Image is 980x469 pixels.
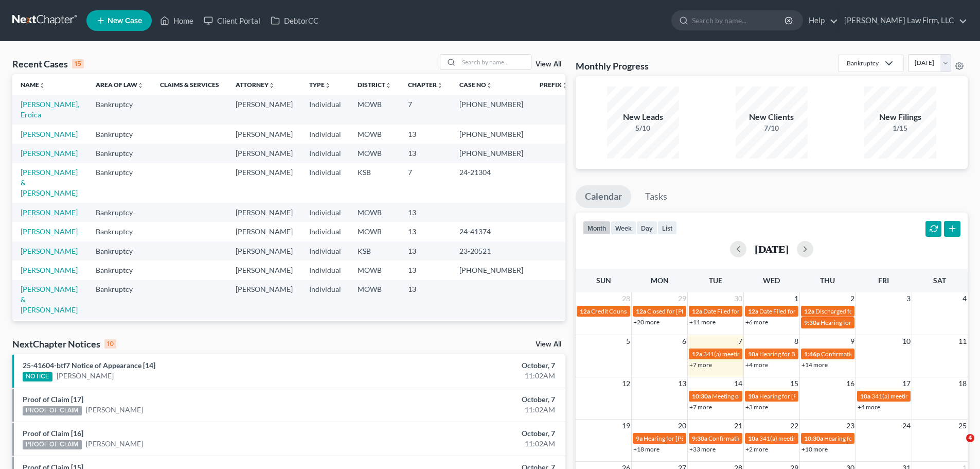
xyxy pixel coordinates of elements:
[839,11,967,30] a: [PERSON_NAME] Law Firm, LLC
[689,361,712,369] a: +7 more
[21,81,45,89] a: Nameunfold_more
[87,241,152,260] td: Bankruptcy
[451,125,531,144] td: [PHONE_NUMBER]
[793,292,799,305] span: 1
[689,318,716,326] a: +11 more
[733,377,743,390] span: 14
[23,395,83,404] a: Proof of Claim [17]
[712,392,826,400] span: Meeting of Creditors for [PERSON_NAME]
[227,125,301,144] td: [PERSON_NAME]
[745,318,768,326] a: +6 more
[689,445,716,453] a: +33 more
[451,163,531,203] td: 24-21304
[23,406,82,415] div: PROOF OF CLAIM
[607,111,679,123] div: New Leads
[633,445,660,453] a: +18 more
[804,307,814,315] span: 12a
[633,318,660,326] a: +20 more
[636,307,646,315] span: 12a
[384,360,555,371] div: October, 7
[152,74,227,95] th: Claims & Services
[400,163,451,203] td: 7
[845,377,856,390] span: 16
[349,320,400,339] td: MOWB
[793,335,799,348] span: 8
[901,335,912,348] span: 10
[759,350,844,358] span: Hearing for Bar K Holdings, LLC
[789,377,799,390] span: 15
[745,361,768,369] a: +4 more
[703,350,803,358] span: 341(a) meeting for [PERSON_NAME]
[636,435,643,442] span: 9a
[737,335,743,348] span: 7
[104,339,116,349] div: 10
[540,81,568,89] a: Prefixunfold_more
[301,320,349,339] td: Individual
[21,266,78,274] a: [PERSON_NAME]
[301,222,349,241] td: Individual
[789,420,799,432] span: 22
[21,168,78,197] a: [PERSON_NAME] & [PERSON_NAME]
[227,241,301,260] td: [PERSON_NAME]
[87,144,152,163] td: Bankruptcy
[689,403,712,411] a: +7 more
[301,163,349,203] td: Individual
[621,420,631,432] span: 19
[621,292,631,305] span: 28
[536,61,561,68] a: View All
[562,82,568,89] i: unfold_more
[849,292,856,305] span: 2
[486,82,492,89] i: unfold_more
[227,280,301,320] td: [PERSON_NAME]
[12,58,84,70] div: Recent Cases
[611,221,636,235] button: week
[692,307,702,315] span: 12a
[21,227,78,236] a: [PERSON_NAME]
[677,292,687,305] span: 29
[860,392,870,400] span: 10a
[957,377,968,390] span: 18
[301,260,349,280] td: Individual
[108,17,142,25] span: New Case
[821,319,901,326] span: Hearing for [PERSON_NAME]
[23,361,155,370] a: 25-41604-btf7 Notice of Appearance [14]
[400,320,451,339] td: 13
[580,307,590,315] span: 12a
[21,285,78,314] a: [PERSON_NAME] & [PERSON_NAME]
[358,81,391,89] a: Districtunfold_more
[677,420,687,432] span: 20
[400,203,451,222] td: 13
[86,439,143,449] a: [PERSON_NAME]
[451,144,531,163] td: [PHONE_NUMBER]
[847,59,879,67] div: Bankruptcy
[824,435,894,442] span: Hearing for 1 Big Red, LLC
[759,435,913,442] span: 341(a) meeting for [PERSON_NAME] & [PERSON_NAME]
[625,335,631,348] span: 5
[759,392,840,400] span: Hearing for [PERSON_NAME]
[583,221,611,235] button: month
[21,149,78,158] a: [PERSON_NAME]
[21,100,79,119] a: [PERSON_NAME], Eroica
[21,130,78,138] a: [PERSON_NAME]
[12,338,116,350] div: NextChapter Notices
[804,435,823,442] span: 10:30a
[536,341,561,348] a: View All
[87,320,152,339] td: Bankruptcy
[591,307,698,315] span: Credit Counseling for [PERSON_NAME]
[87,280,152,320] td: Bankruptcy
[269,82,275,89] i: unfold_more
[451,320,531,339] td: [PHONE_NUMBER]
[451,241,531,260] td: 23-20521
[384,371,555,381] div: 11:02AM
[227,222,301,241] td: [PERSON_NAME]
[957,420,968,432] span: 25
[647,307,779,315] span: Closed for [PERSON_NAME] & [PERSON_NAME]
[227,163,301,203] td: [PERSON_NAME]
[748,435,758,442] span: 10a
[596,276,611,285] span: Sun
[23,440,82,449] div: PROOF OF CLAIM
[96,81,144,89] a: Area of Lawunfold_more
[451,260,531,280] td: [PHONE_NUMBER]
[576,185,631,208] a: Calendar
[86,405,143,415] a: [PERSON_NAME]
